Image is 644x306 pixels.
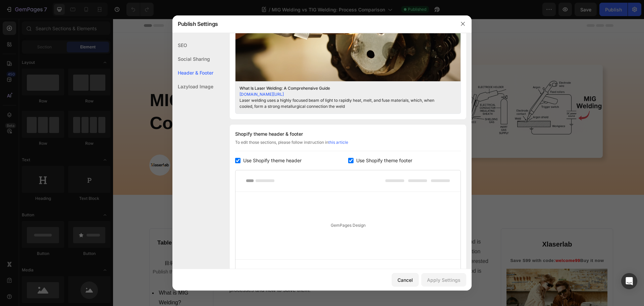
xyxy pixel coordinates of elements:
div: Lazyload Image [172,80,213,93]
button: Cancel [392,273,419,287]
p: Publish the page to see the content. [36,37,296,44]
img: logo_orange.svg [11,11,16,16]
a: this article [328,140,348,145]
span: welcome99 [442,239,467,244]
p: [DATE] [105,143,155,150]
div: Cancel [397,276,413,283]
span: Xlaserlab [429,222,459,229]
div: What Is Laser Welding: A Comprehensive Guide [239,85,446,91]
div: SEO [172,38,213,52]
span: About 18 minutes [61,147,97,153]
img: comparison-diagram-of-mig-welding-and-tig-welding-principles [307,46,490,139]
div: v 4.0.25 [19,11,33,16]
strong: MIG vs. TIG Welding: Process Comparison [37,72,284,114]
div: 域名: [DOMAIN_NAME] [17,17,68,24]
span: 目录类颜色效果 [37,240,100,248]
div: Publish Settings [172,15,454,33]
p: What is MIG Welding? [46,269,99,289]
div: To edit those sections, please follow instruction in [235,139,461,151]
strong: Published Date: [105,143,140,149]
img: website_grey.svg [11,17,16,24]
div: 关键词（按流量） [76,40,110,45]
p: MIG welding produces a backward thrust of the wire, which allows for faster completion of the wel... [116,218,377,276]
div: Shopify theme header & footer [235,130,461,138]
span: Use Shopify theme header [243,157,302,165]
div: Open Intercom Messenger [621,273,637,289]
img: x1-laser-welding-equipment [393,250,494,302]
img: tab_keywords_by_traffic_grey.svg [68,40,74,45]
div: Social Sharing [172,52,213,66]
a: [DOMAIN_NAME][URL] [239,92,284,97]
div: Header & Footer [172,66,213,80]
img: tab_domain_overview_orange.svg [27,40,33,45]
img: xlaserlab-logo [36,136,57,157]
div: GemPages Design [235,192,461,259]
span: Use Shopify theme footer [356,157,412,165]
button: Apply Settings [421,273,466,287]
strong: Table of Contents [44,221,92,227]
div: Laser welding uses a highly focused beam of light to rapidly heat, melt, and fuse materials, whic... [239,97,446,110]
span: Publish the page to see the content. [37,250,100,263]
div: Apply Settings [427,276,461,283]
p: Save S99 with code: Buy it now [394,238,494,245]
div: 域名概述 [35,40,52,45]
span: XLaserlab [61,138,97,146]
h2: What is MIG Welding? [116,285,378,303]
